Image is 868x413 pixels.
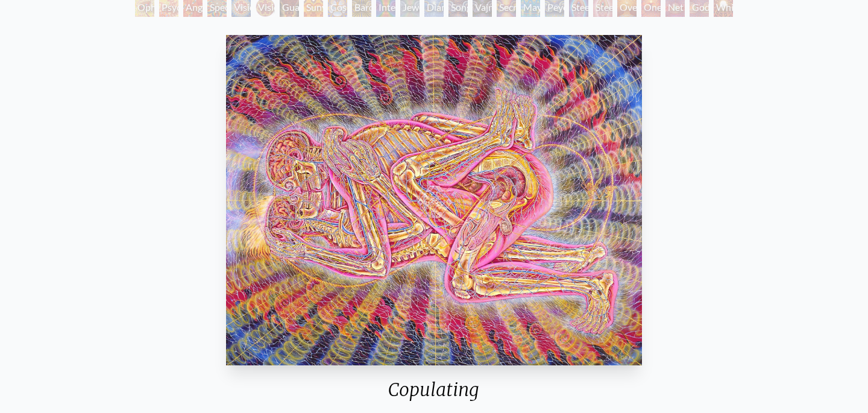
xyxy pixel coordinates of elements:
[226,35,642,365] img: Copulating-1984-Alex-Grey-watermarked.jpg
[221,379,647,410] div: Copulating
